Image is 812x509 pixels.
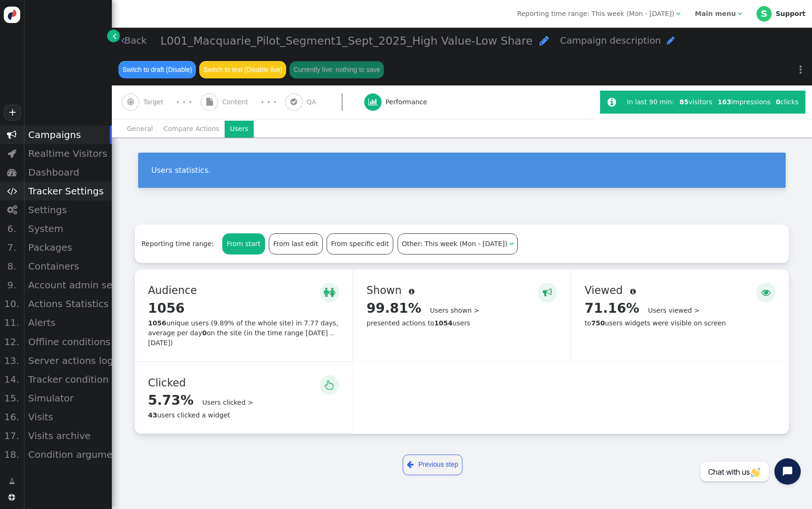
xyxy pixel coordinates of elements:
[23,313,112,332] div: Alerts
[289,61,384,78] button: Currently live: nothing to save
[667,36,675,45] span: 
[148,410,339,420] div: users clicked a widget
[368,98,377,106] span: 
[23,426,112,445] div: Visits archive
[23,201,112,219] div: Settings
[290,98,297,106] span: 
[367,284,407,296] span: Shown
[176,96,192,108] div: · · ·
[206,98,213,106] span: 
[118,61,196,78] button: Switch to draft (Disable)
[718,98,771,106] span: impressions
[141,239,220,249] div: Reporting time range:
[325,378,334,392] span: 
[148,393,194,408] span: 5.73%
[585,284,628,296] span: Viewed
[8,149,16,158] span: 
[407,459,414,470] span: 
[676,10,680,17] span: 
[151,166,773,175] div: Users statistics.
[23,464,112,483] div: Condition search word
[121,34,147,47] a: Back
[23,257,112,276] div: Containers
[285,85,364,119] a:  QA
[543,285,552,300] span: 
[385,97,431,107] span: Performance
[23,182,112,201] div: Tracker Settings
[517,10,674,17] span: Reporting time range: This week (Mon - [DATE])
[403,455,463,475] a: Previous step
[409,288,414,295] span: 
[7,130,16,139] span: 
[627,97,677,107] div: In last 90 min:
[364,85,448,119] a:  Performance
[402,240,507,247] span: Other: This week (Mon - [DATE])
[148,377,191,389] span: Clicked
[329,285,336,300] span: 
[306,97,320,107] span: QA
[327,234,393,254] div: From specific edit
[367,318,557,328] div: presented actions to users
[122,85,201,119] a:  Target · · ·
[202,329,207,337] b: 0
[23,125,112,144] div: Campaigns
[121,36,125,45] span: 
[23,445,112,464] div: Condition argument strength
[161,34,533,47] span: L001_Macquarie_Pilot_Segment1_Sept_2025_High Value-Low Share
[23,351,112,370] div: Server actions log
[148,301,185,316] span: 1056
[23,144,112,163] div: Realtime Visitors
[757,6,772,21] div: S
[4,105,21,121] a: +
[560,35,661,46] span: Campaign description
[225,121,254,138] li: Users
[585,301,640,316] span: 71.16%
[776,98,781,106] b: 0
[23,238,112,257] div: Packages
[539,35,549,46] span: 
[107,30,120,42] a: 
[23,276,112,294] div: Account admin settings
[2,473,22,490] a: 
[608,97,616,107] span: 
[367,301,422,316] span: 99.81%
[148,318,339,348] div: unique users (9.89% of the whole site) in 7.77 days, average per day on the site (in the time ran...
[8,494,15,501] span: 
[148,319,166,327] b: 1056
[648,307,700,314] a: Users viewed >
[23,332,112,351] div: Offline conditions
[9,477,15,486] span: 
[718,98,731,106] b: 163
[677,97,715,107] div: visitors
[122,121,158,138] li: General
[148,411,157,419] b: 43
[738,10,742,17] span: 
[269,234,322,254] div: From last edit
[7,168,16,177] span: 
[223,234,265,254] div: From start
[23,294,112,313] div: Actions Statistics
[113,31,117,41] span: 
[4,7,20,23] img: logo-icon.svg
[261,96,276,108] div: · · ·
[789,56,812,84] a: ⋮
[201,85,285,119] a:  Content · · ·
[679,98,688,106] b: 85
[23,408,112,426] div: Visits
[23,219,112,238] div: System
[7,205,17,215] span: 
[509,240,514,247] span: 
[434,319,453,327] b: 1054
[7,186,17,196] span: 
[23,370,112,389] div: Tracker condition state
[695,10,736,17] b: Main menu
[158,121,225,138] li: Compare Actions
[203,399,253,406] a: Users clicked >
[591,319,605,327] b: 750
[430,307,479,314] a: Users shown >
[776,98,798,106] span: clicks
[630,288,636,295] span: 
[148,284,202,296] span: Audience
[23,389,112,408] div: Simulator
[143,97,168,107] span: Target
